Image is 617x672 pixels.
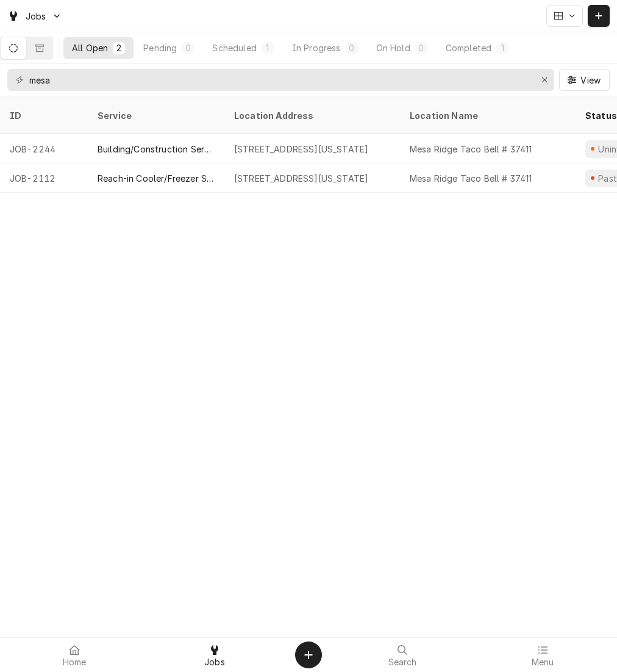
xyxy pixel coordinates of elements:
[376,41,410,54] div: On Hold
[212,41,256,54] div: Scheduled
[63,657,87,667] span: Home
[26,10,46,23] span: Jobs
[98,109,212,122] div: Service
[143,41,177,54] div: Pending
[98,172,215,185] div: Reach-in Cooler/Freezer Service
[10,109,76,122] div: ID
[292,41,341,54] div: In Progress
[295,642,322,668] button: Create Object
[115,41,123,54] div: 2
[145,640,284,670] a: Jobs
[184,41,191,54] div: 0
[410,143,532,155] div: Mesa Ridge Taco Bell # 37411
[473,640,612,670] a: Menu
[234,143,368,155] div: [STREET_ADDRESS][US_STATE]
[5,640,144,670] a: Home
[264,41,271,54] div: 1
[204,657,225,667] span: Jobs
[532,657,554,667] span: Menu
[410,172,532,185] div: Mesa Ridge Taco Bell # 37411
[578,74,603,87] span: View
[72,41,108,54] div: All Open
[535,70,554,90] button: Erase input
[29,69,531,91] input: Keyword search
[333,640,472,670] a: Search
[446,41,491,54] div: Completed
[559,69,610,91] button: View
[2,6,67,26] a: Go to Jobs
[418,41,425,54] div: 0
[388,657,417,667] span: Search
[348,41,355,54] div: 0
[234,172,368,185] div: [STREET_ADDRESS][US_STATE]
[234,109,388,122] div: Location Address
[499,41,506,54] div: 1
[410,109,563,122] div: Location Name
[98,143,215,155] div: Building/Construction Service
